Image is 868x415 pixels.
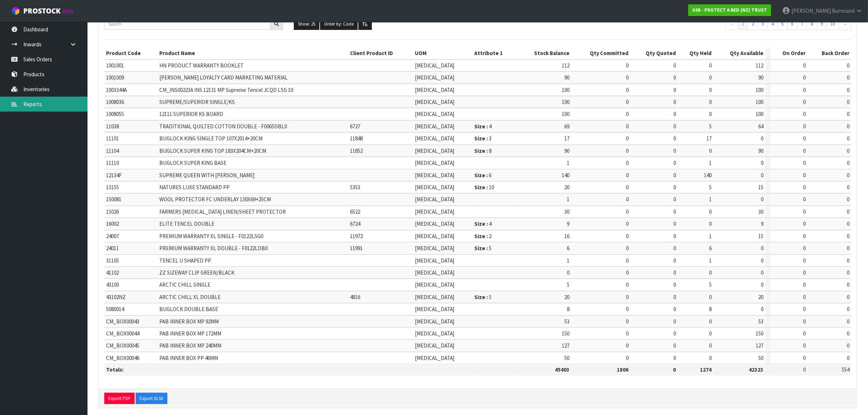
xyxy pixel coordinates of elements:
button: Export PDF [104,393,135,404]
span: 0 [803,220,806,227]
span: CM_BOX00044 [106,330,139,337]
span: 0 [673,233,676,240]
span: 0 [709,62,712,69]
span: 0 [847,135,849,142]
span: [MEDICAL_DATA] [415,110,454,117]
span: 2 [489,233,492,240]
span: 0 [803,281,806,288]
span: [PERSON_NAME] [791,7,831,14]
strong: Size [475,172,486,179]
span: 0 [761,281,763,288]
img: cube-alt.png [11,6,20,15]
th: Stock Balance [517,47,572,59]
span: 0 [803,172,806,179]
span: 0 [761,172,763,179]
span: 0 [803,257,806,264]
span: 43100 [106,281,119,288]
span: 140 [562,172,569,179]
span: 0 [847,257,849,264]
th: On Order [770,47,808,59]
span: 0 [626,196,629,203]
span: ARCTIC CHILL SINGLE [159,281,210,288]
span: 5 [489,294,492,300]
span: SUPREME/SUPERIOR SINGLE/KS [159,98,235,105]
span: 0 [673,147,676,154]
span: [PERSON_NAME] LOYALTY CARD MARKETING MATERIAL [159,74,288,81]
span: 0 [673,135,676,142]
span: 0 [709,110,712,117]
span: 0 [803,86,806,93]
th: UOM [413,47,473,59]
span: 0 [847,269,849,276]
span: 16 [564,233,569,240]
span: 1 [567,196,569,203]
span: WOOL PROTECTOR FC UNDERLAY 130X69+25CM [159,196,271,203]
span: 64 [758,123,763,130]
span: 0 [709,98,712,105]
strong: : [487,172,488,179]
th: Product Name [157,47,348,59]
span: ProStock [23,6,61,16]
strong: : [487,184,488,191]
span: [MEDICAL_DATA] [415,62,454,69]
span: 0 [626,294,629,300]
span: 0 [626,220,629,227]
span: 0 [626,135,629,142]
span: 43102NZ [106,294,126,300]
span: 0 [673,172,676,179]
span: 0 [803,245,806,252]
span: BUGLOCK SUPER KING TOP 183X204CM+20CM [159,147,266,154]
strong: : [487,220,488,227]
span: 5080014 [106,306,124,313]
span: [MEDICAL_DATA] [415,98,454,105]
span: 0 [709,208,712,215]
span: 90 [564,74,569,81]
span: 0 [626,281,629,288]
span: TENCEL U SHAPED PP [159,257,211,264]
span: 0 [626,172,629,179]
span: 11110 [106,159,119,166]
span: 90 [758,74,763,81]
span: Burnnand [832,7,855,14]
span: 0 [847,86,849,93]
a: 4 [767,18,778,30]
span: 140 [704,172,712,179]
span: 0 [803,62,806,69]
span: 1 [709,257,712,264]
span: 11852 [350,147,363,154]
span: 13155 [106,184,119,191]
span: 150081 [106,196,121,203]
span: NATURES LUXE STANDARD PP [159,184,230,191]
span: 5 [709,281,712,288]
span: HN PRODUCT WARRANTY BOOKLET [159,62,244,69]
span: 0 [709,294,712,300]
span: [MEDICAL_DATA] [415,306,454,313]
span: 0 [803,135,806,142]
span: 8 [567,306,569,313]
span: 0 [673,74,676,81]
span: 0 [673,208,676,215]
span: CM_BOX00043 [106,318,139,325]
span: 12134F [106,172,122,179]
span: 0 [803,184,806,191]
span: 0 [761,135,763,142]
span: 8 [709,306,712,313]
span: 0 [803,306,806,313]
strong: S08 - PROTECT A BED (NZ) TRUST [692,7,767,13]
small: WMS [62,8,73,15]
nav: Page navigation [673,18,851,32]
span: 0 [626,318,629,325]
span: 0 [847,245,849,252]
span: CM_INS00223A INS 12131 MP Supreme Tencel JCQD LSG 10 [159,86,293,93]
span: 0 [847,233,849,240]
a: 3 [758,18,768,30]
span: [MEDICAL_DATA] [415,245,454,252]
span: 0 [803,318,806,325]
span: [MEDICAL_DATA] [415,159,454,166]
span: 1 [567,159,569,166]
span: 0 [803,208,806,215]
span: 0 [673,98,676,105]
span: 0 [803,110,806,117]
span: 0 [673,86,676,93]
span: 24011 [106,245,119,252]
